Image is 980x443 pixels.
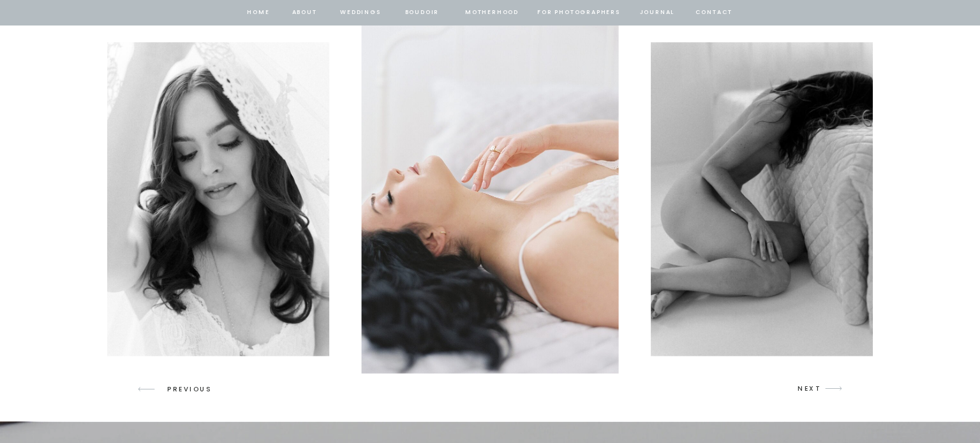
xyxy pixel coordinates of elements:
[651,42,886,356] img: a woman in the nude in black and white photo sits by a bedside with her face turned away photogra...
[798,383,822,395] p: NEXT
[362,25,619,374] img: woman laying down strokes neck with eyes closed showcasing seattle boudoir photography by Jacquel...
[465,7,518,18] a: Motherhood
[94,42,329,356] img: woman holding lace veil looks down in black and white photo by seattle boudoir photographer Jacqu...
[694,7,734,18] a: contact
[637,7,677,18] a: journal
[404,7,440,18] a: BOUDOIR
[339,7,382,18] a: Weddings
[246,7,271,18] a: home
[291,7,318,18] a: about
[167,384,216,395] p: PREVIOUS
[537,7,620,18] a: for photographers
